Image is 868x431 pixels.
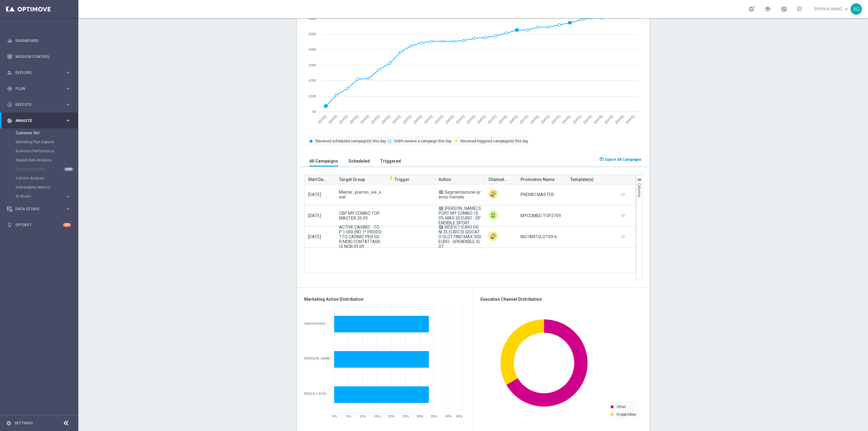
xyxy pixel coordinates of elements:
a: Mission Control [15,49,71,65]
text: [DATE] [519,114,529,124]
text: [DATE] [593,114,603,124]
i: keyboard_arrow_right [65,86,71,91]
button: lightbulb Optibot +10 [7,223,71,227]
span: Execute [15,103,65,106]
text: €400 [309,48,316,51]
button: BI Studio keyboard_arrow_right [16,194,71,199]
text: €500 [309,32,316,36]
div: BI Studio [16,192,78,201]
i: keyboard_arrow_right [65,102,71,107]
h3: Triggered [380,158,401,164]
button: equalizer Dashboard [7,38,71,43]
button: person_search Explore keyboard_arrow_right [7,70,71,75]
h3: Scheduled [348,158,370,164]
div: Analyze [7,118,65,123]
a: Dashboard [15,33,71,49]
i: gps_fixed [7,86,12,91]
i: play_circle_outline [7,102,12,107]
div: Mission Control [7,49,71,65]
text: €300 [309,63,316,67]
div: Execute [7,102,65,107]
i: person_search [7,70,12,75]
button: Data Studio keyboard_arrow_right [7,207,71,211]
text: [DATE] [392,114,401,124]
div: NEW [64,167,74,171]
span: 20% [388,414,395,418]
span: 25% [402,414,409,418]
span: Action [439,173,451,185]
div: AG [851,3,862,15]
text: [DATE] [572,114,582,124]
span: Master_premio_we_sisal [339,190,382,199]
span: Segmentazione-premio mensile [439,190,481,199]
button: Scheduled [347,155,371,166]
div: Customer 360 [16,128,78,138]
div: Repeat Rate Analysis [16,156,78,165]
text: [DATE] [604,114,614,124]
button: play_circle_outline Execute keyboard_arrow_right [7,102,71,107]
i: keyboard_arrow_right [65,118,71,123]
div: In-app Inbox [488,210,498,220]
text: Received triggered campaign(s) this day [461,139,528,143]
span: Channel(s) [488,173,508,185]
span: 0% [332,414,337,418]
span: [DATE] [308,234,321,239]
text: Received scheduled campaign(s) this day [316,139,386,143]
div: Optibot [7,217,71,233]
span: 10% [360,414,366,418]
button: Mission Control [7,54,71,59]
text: [DATE] [317,114,327,124]
text: [DATE] [360,114,370,124]
i: settings [6,420,11,426]
button: gps_fixed Plan keyboard_arrow_right [7,86,71,91]
span: 45% [456,414,463,418]
div: Marketing Plan Explorer [16,138,78,147]
div: Dashboard [7,33,71,49]
span: Data Studio [15,207,65,211]
span: 15% [374,414,380,418]
text: €100 [309,94,316,98]
span: PREMIO MASTER [520,192,554,197]
div: +10 [63,223,71,227]
button: open_in_browser Export All Campaigns [598,155,642,164]
i: keyboard_arrow_right [65,206,71,212]
text: [DATE] [349,114,359,124]
div: CB PERSO SPORT MY COMBO 100% MAX 20 EURO - SPENDIBILE SPORT [304,357,330,360]
span: Promotion Name [520,173,555,185]
span: school [764,6,771,12]
div: Segmentazione-premio mensile [304,322,330,325]
img: Other [488,189,498,199]
img: Other [488,231,498,241]
span: Explore [15,71,65,74]
text: [DATE] [423,114,433,124]
i: lightbulb [7,222,12,228]
text: [DATE] [540,114,550,124]
span: A [439,207,443,210]
text: In-app Inbox [617,412,636,417]
i: keyboard_arrow_right [65,194,71,199]
text: [DATE] [328,114,338,124]
i: track_changes [7,118,12,123]
span: RICEVI 1 EURO OGNI 35 EURO DI GIOCATO SLOT FINO MAX 500 EURO - SPENDIBILE SLOT [439,225,481,249]
span: Target Group [339,173,365,185]
i: keyboard_arrow_right [65,70,71,75]
a: Marketing Plan Explorer [16,140,63,144]
text: [DATE] [561,114,571,124]
i: equalizer [7,38,12,43]
text: [DATE] [381,114,391,124]
div: Data Studio [7,206,65,212]
a: Customer 360 [16,131,63,135]
text: [DATE] [508,114,518,124]
span: [DATE] [308,213,321,218]
button: Triggered [379,155,402,166]
text: [DATE] [615,114,624,124]
span: A [439,190,443,194]
span: Export All Campaigns [605,157,641,162]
